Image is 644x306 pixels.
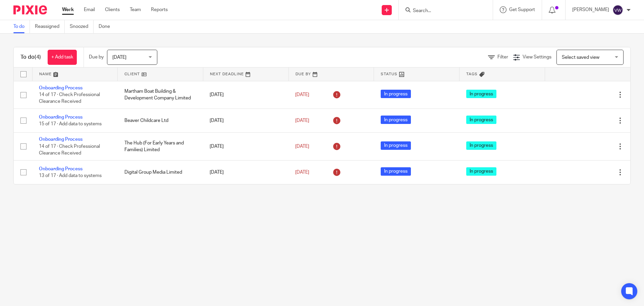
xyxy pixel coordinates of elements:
[62,6,74,13] a: Work
[295,170,309,175] span: [DATE]
[466,167,496,176] span: In progress
[203,133,288,160] td: [DATE]
[466,141,496,150] span: In progress
[112,55,126,60] span: [DATE]
[151,6,168,13] a: Reports
[466,72,478,76] span: Tags
[13,20,30,33] a: To do
[84,6,95,13] a: Email
[89,54,104,60] p: Due by
[39,122,102,126] span: 15 of 17 · Add data to systems
[39,115,83,120] a: Onboarding Process
[562,55,599,60] span: Select saved view
[466,116,496,124] span: In progress
[48,50,77,65] a: + Add task
[118,108,203,132] td: Beaver Childcare Ltd
[118,133,203,160] td: The Hub (For Early Years and Families) Limited
[39,167,83,171] a: Onboarding Process
[381,116,411,124] span: In progress
[70,20,94,33] a: Snoozed
[105,6,120,13] a: Clients
[466,90,496,98] span: In progress
[572,6,609,13] p: [PERSON_NAME]
[35,54,41,60] span: (4)
[295,118,309,123] span: [DATE]
[118,160,203,184] td: Digital Group Media Limited
[118,81,203,108] td: Martham Boat Building & Development Company Limited
[130,6,141,13] a: Team
[20,54,41,61] h1: To do
[203,108,288,132] td: [DATE]
[295,92,309,97] span: [DATE]
[497,55,508,59] span: Filter
[612,5,623,15] img: svg%3E
[509,7,535,12] span: Get Support
[203,81,288,108] td: [DATE]
[39,86,83,90] a: Onboarding Process
[13,5,47,14] img: Pixie
[39,173,102,178] span: 13 of 17 · Add data to systems
[412,8,473,14] input: Search
[295,144,309,149] span: [DATE]
[35,20,65,33] a: Reassigned
[381,90,411,98] span: In progress
[99,20,115,33] a: Done
[39,92,100,104] span: 14 of 17 · Check Professional Clearance Received
[39,144,100,156] span: 14 of 17 · Check Professional Clearance Received
[523,55,551,59] span: View Settings
[39,137,83,142] a: Onboarding Process
[381,167,411,176] span: In progress
[203,160,288,184] td: [DATE]
[381,141,411,150] span: In progress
